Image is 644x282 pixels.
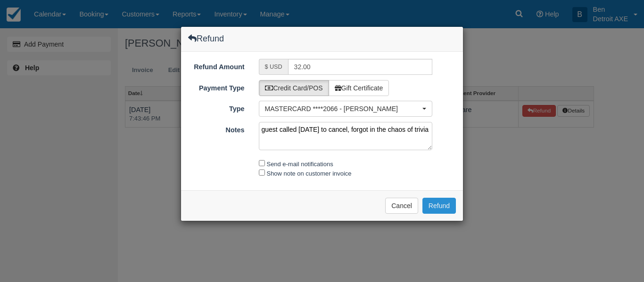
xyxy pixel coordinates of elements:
[181,101,252,114] label: Type
[267,170,352,177] label: Show note on customer invoice
[265,104,421,113] span: MASTERCARD ****2066 - [PERSON_NAME]
[267,161,333,168] label: Send e-mail notifications
[329,80,389,96] label: Gift Certificate
[188,34,224,43] h4: Refund
[422,198,456,214] button: Refund
[288,59,433,75] input: Valid number required.
[181,122,252,135] label: Notes
[259,80,329,96] label: Credit Card/POS
[385,198,418,214] button: Cancel
[259,101,433,117] button: MASTERCARD ****2066 - [PERSON_NAME]
[181,80,252,93] label: Payment Type
[265,64,282,70] small: $ USD
[181,59,252,72] label: Refund Amount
